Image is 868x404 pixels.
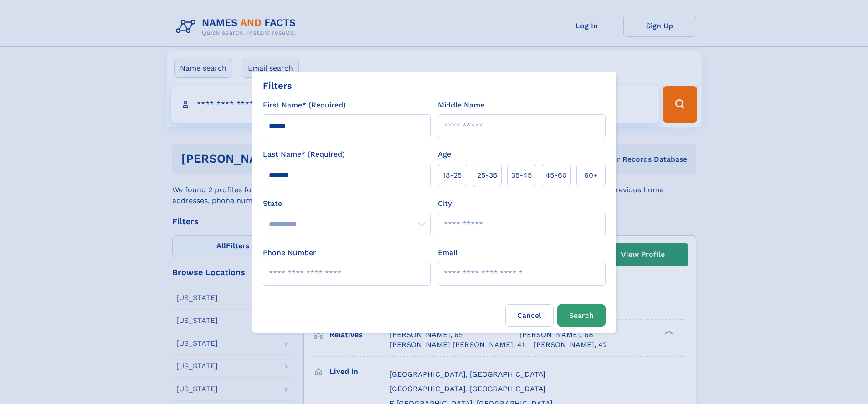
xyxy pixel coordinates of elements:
label: First Name* (Required) [263,100,346,111]
label: Phone Number [263,247,316,258]
label: State [263,198,431,209]
label: Age [438,149,451,160]
label: Last Name* (Required) [263,149,345,160]
div: Filters [263,79,292,92]
span: 25‑35 [477,170,497,181]
label: Email [438,247,457,258]
span: 18‑25 [443,170,462,181]
label: Middle Name [438,100,484,111]
button: Search [557,304,606,327]
span: 60+ [584,170,598,181]
span: 35‑45 [511,170,532,181]
span: 45‑60 [545,170,567,181]
label: City [438,198,452,209]
label: Cancel [505,304,554,327]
